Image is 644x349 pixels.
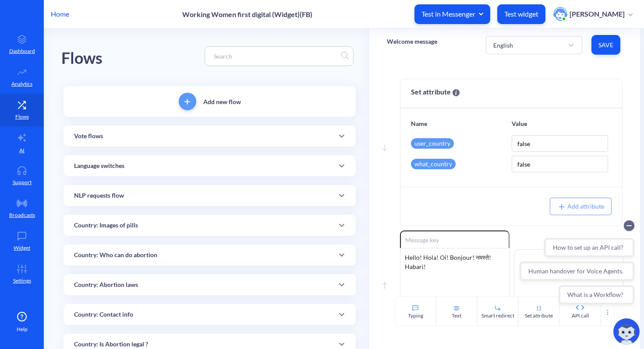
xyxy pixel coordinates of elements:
[414,4,490,24] button: Test in Messenger
[512,135,608,152] input: none
[13,178,32,186] p: Support
[421,9,483,19] span: Test in Messenger
[557,202,604,210] span: Add attribute
[74,132,103,141] p: Vote flows
[598,41,613,49] span: Save
[549,6,637,22] button: user photo[PERSON_NAME]
[74,340,148,349] p: Country: Is Abortion legal ?
[570,9,625,19] p: [PERSON_NAME]
[203,97,241,106] p: Add new flow
[481,312,514,320] div: Smart redirect
[572,312,589,320] div: API call
[493,40,513,49] div: English
[387,37,437,46] p: Welcome message
[28,23,118,42] button: How to set up an API call?
[613,318,640,345] img: copilot-icon.svg
[13,277,31,285] p: Settings
[19,147,25,154] p: AI
[497,4,545,24] button: Test widget
[11,80,32,88] p: Analytics
[42,70,118,89] button: What is a Workflow?
[553,7,567,21] img: user photo
[512,156,608,172] input: none
[64,126,356,147] div: Vote flows
[209,51,340,61] input: Search
[525,312,553,320] div: Set attribute
[17,325,28,333] span: Help
[179,93,196,110] button: add
[61,46,103,71] div: Flows
[107,5,118,16] button: Collapse conversation starters
[74,310,133,319] p: Country: Contact info
[411,87,460,97] span: Set attribute
[14,244,30,252] p: Widget
[9,211,35,219] p: Broadcasts
[64,215,356,236] div: Country: Images of pills
[64,304,356,325] div: Country: Contact info
[182,10,312,18] p: Working Women first digital (Widget)(FB)
[74,161,124,171] p: Language switches
[3,46,118,66] button: Human handover for Voice Agents.
[64,185,356,206] div: NLP requests flow
[74,280,138,290] p: Country: Abortion laws
[411,159,456,169] div: what_country
[591,35,620,55] button: Save
[400,248,510,300] div: Hello! Hola! Oi! Bonjour! नमस्ते! Habari!
[15,113,29,121] p: Flows
[74,251,157,260] p: Country: Who can do abortion
[452,312,461,320] div: Text
[408,312,423,320] div: Typing
[74,221,138,230] p: Country: Images of pills
[400,230,510,248] input: Message key
[64,274,356,295] div: Country: Abortion laws
[411,138,454,149] div: user_country
[51,9,69,19] p: Home
[9,47,35,55] p: Dashboard
[64,244,356,265] div: Country: Who can do abortion
[64,155,356,176] div: Language switches
[504,10,538,18] p: Test widget
[74,191,124,200] p: NLP requests flow
[411,119,507,128] p: Name
[512,119,608,128] p: Value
